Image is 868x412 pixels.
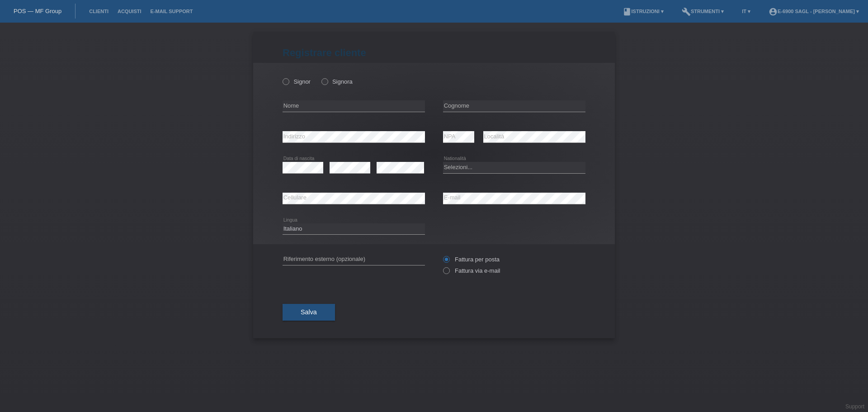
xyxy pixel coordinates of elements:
label: Signora [321,78,353,85]
input: Signora [321,78,327,84]
a: POS — MF Group [14,8,61,14]
a: Acquisti [113,9,146,14]
label: Fattura via e-mail [443,267,500,274]
i: account_circle [769,7,778,16]
input: Signor [283,78,288,84]
a: bookIstruzioni ▾ [618,9,668,14]
a: buildStrumenti ▾ [677,9,728,14]
a: Clienti [85,9,113,14]
span: Salva [301,308,317,316]
input: Fattura per posta [443,256,449,267]
i: book [623,7,632,16]
input: Fattura via e-mail [443,267,449,279]
h1: Registrare cliente [283,47,585,58]
label: Fattura per posta [443,256,500,263]
label: Signor [283,78,311,85]
i: build [682,7,691,16]
a: E-mail Support [146,9,198,14]
a: account_circleE-6900 Sagl - [PERSON_NAME] ▾ [764,9,863,14]
a: IT ▾ [737,9,755,14]
a: Support [845,403,864,410]
button: Salva [283,304,335,321]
